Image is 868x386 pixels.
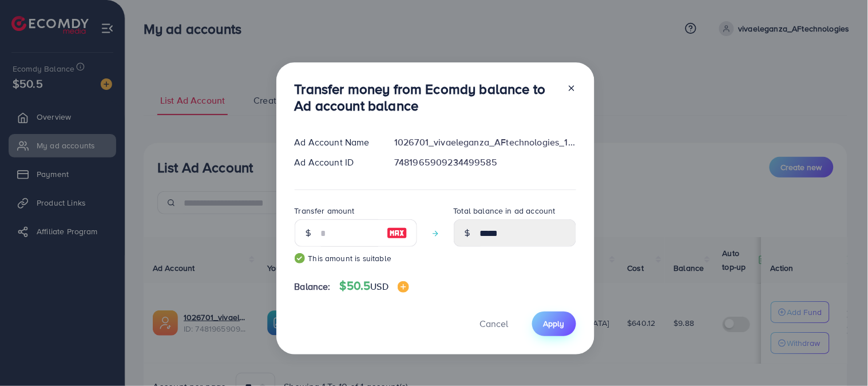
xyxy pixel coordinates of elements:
[286,136,386,149] div: Ad Account Name
[371,280,389,293] span: USD
[532,312,576,336] button: Apply
[295,81,558,114] h3: Transfer money from Ecomdy balance to Ad account balance
[398,281,409,293] img: image
[480,317,509,330] span: Cancel
[295,253,305,263] img: guide
[385,156,585,169] div: 7481965909234499585
[295,280,331,293] span: Balance:
[387,226,407,240] img: image
[286,156,386,169] div: Ad Account ID
[385,136,585,149] div: 1026701_vivaeleganza_AFtechnologies_1742030948633
[819,334,859,377] iframe: Chat
[454,205,556,216] label: Total balance in ad account
[544,318,565,329] span: Apply
[340,279,409,293] h4: $50.5
[295,205,355,216] label: Transfer amount
[295,253,417,264] small: This amount is suitable
[466,312,523,336] button: Cancel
